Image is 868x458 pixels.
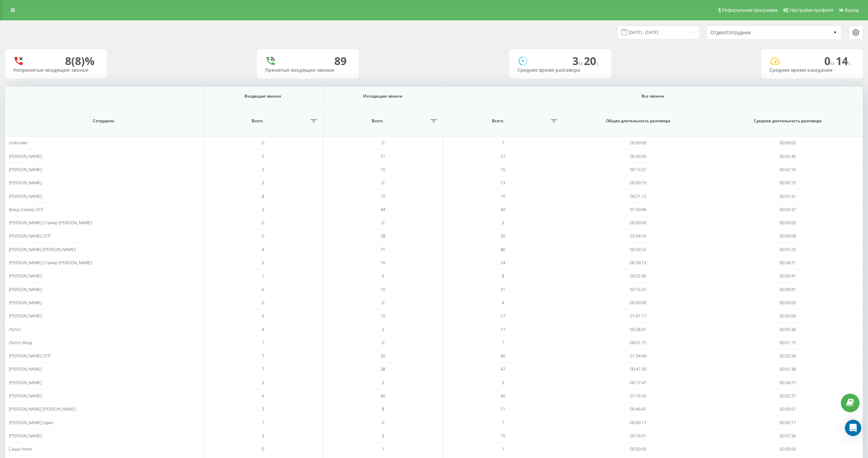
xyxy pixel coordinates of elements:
[500,353,505,359] span: 40
[713,402,863,416] td: 00:05:51
[380,206,385,212] span: 44
[500,259,505,266] span: 24
[713,163,863,176] td: 00:02:16
[563,429,713,442] td: 00:16:01
[9,313,42,319] span: [PERSON_NAME]
[563,322,713,336] td: 00:28:01
[9,366,42,372] span: [PERSON_NAME]
[573,118,702,124] span: Общая длительность разговора
[9,393,42,399] span: [PERSON_NAME]
[563,376,713,389] td: 00:17:47
[713,149,863,163] td: 00:02:45
[382,379,384,386] span: 2
[563,362,713,376] td: 00:47:30
[502,273,504,279] span: 8
[262,379,264,386] span: 3
[563,269,713,283] td: 00:02:45
[265,67,351,73] div: Принятые входящие звонки
[713,389,863,402] td: 00:02:27
[262,446,264,452] span: 0
[380,193,385,199] span: 10
[9,286,42,292] span: [PERSON_NAME]
[502,419,504,425] span: 1
[563,243,713,256] td: 00:56:52
[382,299,384,306] span: 0
[9,446,32,452] span: Саша Чили
[262,326,264,332] span: 4
[380,166,385,172] span: 10
[262,193,264,199] span: 8
[502,379,504,386] span: 5
[500,326,505,332] span: 17
[262,419,264,425] span: 1
[502,339,504,346] span: 1
[262,246,264,252] span: 4
[563,402,713,416] td: 00:46:47
[517,67,603,73] div: Среднее время разговора
[845,420,861,436] div: Open Intercom Messenger
[9,259,92,266] span: [PERSON_NAME] Стажер [PERSON_NAME]
[502,299,504,306] span: 4
[382,433,384,439] span: 9
[327,118,428,124] span: Всего
[206,118,308,124] span: Всего
[262,180,264,186] span: 2
[9,339,32,346] span: Логіст Влад
[9,180,42,186] span: [PERSON_NAME]
[563,176,713,189] td: 00:00:19
[380,259,385,266] span: 16
[9,153,42,159] span: [PERSON_NAME]
[713,336,863,349] td: 00:01:15
[713,442,863,456] td: 00:00:00
[382,339,384,346] span: 0
[332,93,434,99] span: Исходящие звонки
[500,393,505,399] span: 49
[262,406,264,412] span: 2
[563,136,713,149] td: 00:00:00
[502,220,504,226] span: 3
[713,429,863,442] td: 00:01:36
[572,54,584,68] span: 3
[18,118,190,124] span: Сотрудник
[380,153,385,159] span: 21
[9,233,52,239] span: [PERSON_NAME] ОПГ
[262,433,264,439] span: 3
[500,406,505,412] span: 11
[382,406,384,412] span: 8
[824,54,836,68] span: 0
[836,54,851,68] span: 14
[380,366,385,372] span: 38
[713,203,863,216] td: 00:04:37
[262,393,264,399] span: 6
[380,246,385,252] span: 71
[500,313,505,319] span: 17
[500,433,505,439] span: 15
[262,233,264,239] span: 0
[9,193,42,199] span: [PERSON_NAME]
[9,140,28,146] span: Unknown
[262,220,264,226] span: 0
[563,256,713,269] td: 00:39:13
[9,220,92,226] span: [PERSON_NAME] Стажер [PERSON_NAME]
[563,416,713,429] td: 00:00:17
[713,322,863,336] td: 00:05:36
[713,283,863,296] td: 00:09:41
[563,189,713,203] td: 00:21:12
[65,55,95,67] div: 8 (8)%
[9,166,42,172] span: [PERSON_NAME]
[9,299,42,306] span: [PERSON_NAME]
[382,446,384,452] span: 1
[382,140,384,146] span: 0
[380,393,385,399] span: 40
[447,118,548,124] span: Всего
[9,419,53,425] span: [PERSON_NAME] один
[262,259,264,266] span: 5
[713,309,863,322] td: 00:05:06
[500,180,505,186] span: 13
[334,55,347,67] div: 89
[212,93,314,99] span: Входящие звонки
[500,166,505,172] span: 15
[830,59,836,67] span: м
[380,233,385,239] span: 38
[500,366,505,372] span: 47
